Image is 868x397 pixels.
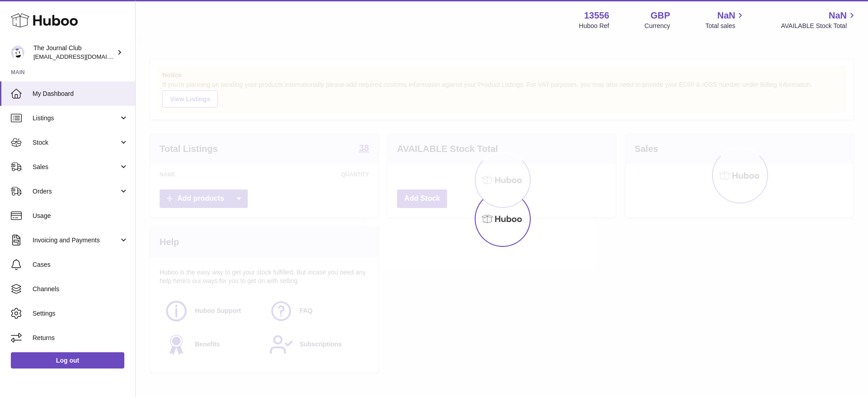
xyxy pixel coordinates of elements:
span: NaN [829,9,847,22]
span: Total sales [705,22,745,30]
span: [EMAIL_ADDRESS][DOMAIN_NAME] [33,53,133,60]
div: Huboo Ref [579,22,609,30]
span: Cases [33,260,128,269]
span: AVAILABLE Stock Total [781,22,857,30]
div: The Journal Club [33,44,115,61]
span: Orders [33,187,119,196]
span: Listings [33,114,119,123]
a: NaN AVAILABLE Stock Total [781,9,857,30]
img: internalAdmin-13556@internal.huboo.com [11,46,24,59]
span: NaN [717,9,735,22]
span: Usage [33,212,128,220]
span: Invoicing and Payments [33,236,119,245]
strong: 13556 [584,9,609,22]
strong: GBP [651,9,670,22]
span: Returns [33,334,128,342]
span: Sales [33,163,119,171]
a: NaN Total sales [705,9,745,30]
div: Currency [645,22,670,30]
span: Stock [33,138,119,147]
a: Log out [11,352,124,369]
span: Settings [33,309,128,318]
span: Channels [33,285,128,293]
span: My Dashboard [33,90,128,98]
